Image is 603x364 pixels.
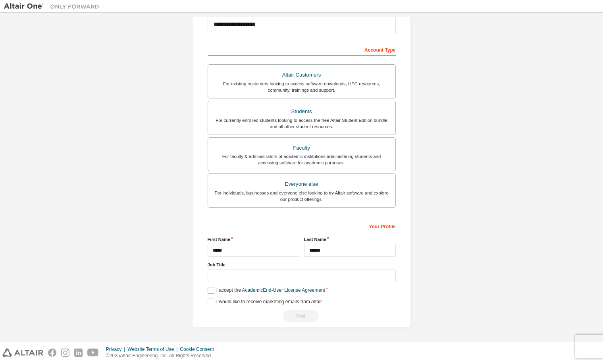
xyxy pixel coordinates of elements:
[127,346,180,352] div: Website Terms of Use
[213,190,391,202] div: For individuals, businesses and everyone else looking to try Altair software and explore our prod...
[180,346,218,352] div: Cookie Consent
[208,287,325,294] label: I accept the
[213,81,391,93] div: For existing customers looking to access software downloads, HPC resources, community, trainings ...
[208,236,299,243] label: First Name
[208,220,396,232] div: Your Profile
[48,349,56,357] img: facebook.svg
[213,153,391,166] div: For faculty & administrators of academic institutions administering students and accessing softwa...
[213,106,391,117] div: Students
[74,349,83,357] img: linkedin.svg
[213,69,391,81] div: Altair Customers
[213,179,391,190] div: Everyone else
[304,236,396,243] label: Last Name
[208,299,322,305] label: I would like to receive marketing emails from Altair
[106,352,219,359] p: © 2025 Altair Engineering, Inc. All Rights Reserved.
[208,262,396,268] label: Job Title
[213,143,391,154] div: Faculty
[2,349,43,357] img: altair_logo.svg
[61,349,69,357] img: instagram.svg
[242,287,325,293] a: Academic End-User License Agreement
[106,346,127,352] div: Privacy
[87,349,99,357] img: youtube.svg
[4,2,103,10] img: Altair One
[208,43,396,56] div: Account Type
[208,310,396,322] div: Read and acccept EULA to continue
[213,117,391,130] div: For currently enrolled students looking to access the free Altair Student Edition bundle and all ...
